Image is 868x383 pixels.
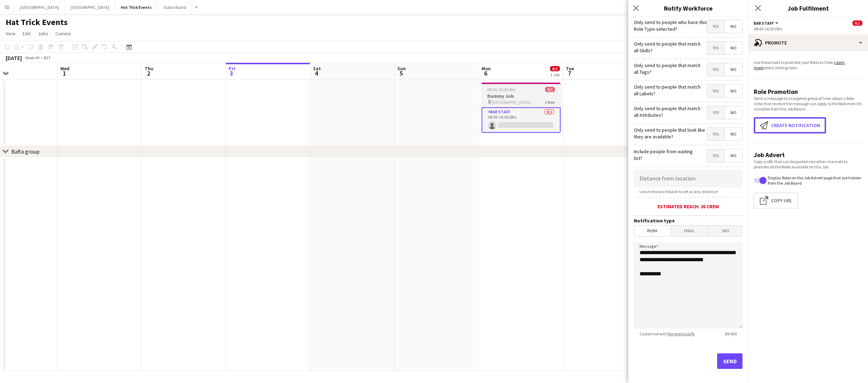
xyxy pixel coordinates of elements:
span: Week 40 [23,55,41,60]
button: Copy Url [754,192,798,209]
span: Yes [707,128,725,140]
label: Only send to people who have this Role Type selected? [634,19,707,32]
button: Dubai Board [158,0,192,14]
span: 6 [481,69,491,77]
span: 0/1 [852,20,862,26]
span: Yes [707,63,725,76]
h3: Job Fulfilment [748,4,868,13]
span: Push [634,226,671,236]
app-job-card: 08:00-16:00 (8h)0/1Dummy Job [GEOGRAPHIC_DATA]1 RoleBar Staff0/108:00-16:00 (8h) [482,83,561,133]
button: Hat Trick Events [115,0,158,14]
div: 08:00-16:00 (8h) [754,26,862,31]
span: 08:00-16:00 (8h) [487,87,516,92]
span: Jobs [38,30,48,37]
span: Yes [707,149,725,162]
span: Tue [566,65,574,72]
label: Only send to people that match all Skills? [634,41,701,53]
a: Learn more [754,60,845,70]
h1: Hat Trick Events [6,17,68,28]
a: Jobs [35,29,51,38]
h3: Job Advert [754,151,862,159]
div: Promote [748,34,868,51]
label: Only send to people that match all Labels? [634,84,702,96]
span: 1 [59,69,69,77]
span: No [725,128,742,140]
span: Yes [707,20,725,33]
span: Comms [55,30,71,37]
button: [GEOGRAPHIC_DATA] [65,0,115,14]
a: Edit [20,29,33,38]
div: Bafta group [11,148,39,155]
app-card-role: Bar Staff0/108:00-16:00 (8h) [482,107,561,133]
label: Only send to people that look like they are available? [634,127,707,139]
span: 89 / 400 [719,331,742,336]
span: No [725,149,742,162]
div: Estimated reach: 26 crew [634,203,742,210]
span: Wed [60,65,69,72]
label: Only send to people that match all Attributes? [634,105,704,118]
h3: Notification type [634,217,742,224]
button: Bar Staff [754,20,780,26]
span: Yes [707,42,725,54]
a: Comms [53,29,74,38]
button: Create notification [754,117,826,133]
span: Leave distance blank to set as any distance [634,189,723,194]
label: Only send to people that match all Tags? [634,62,701,75]
span: No [725,42,742,54]
span: Thu [145,65,153,72]
span: SMS [708,226,742,236]
span: Yes [707,85,725,97]
span: No [725,63,742,76]
div: 1 Job [550,72,560,77]
label: Include people from waiting list? [634,148,695,161]
span: 3 [228,69,235,77]
p: Send a message to a targeted group of Crew about a Role. Crew that receive the message can apply ... [754,96,862,112]
span: Edit [23,30,31,37]
span: Sun [397,65,406,72]
span: Mon [482,65,491,72]
a: View [3,29,18,38]
span: View [6,30,16,37]
span: 4 [312,69,321,77]
span: Bar Staff [754,20,774,26]
h3: Role Promotion [754,88,862,96]
span: 5 [396,69,406,77]
span: Customise with [634,331,700,336]
p: Copy a URL that can be pasted into other channels to promote all the Roles available on this Job. [754,159,862,169]
span: [GEOGRAPHIC_DATA] [492,100,531,105]
span: No [725,85,742,97]
label: Display Roles on the Job Advert page that are hidden from the Job Board [766,175,862,186]
span: 1 Role [545,100,555,105]
a: %merge tags% [667,331,695,336]
button: Send [717,353,742,369]
span: 0/1 [545,87,555,92]
div: [DATE] [6,54,22,61]
span: 7 [565,69,574,77]
span: Fri [229,65,235,72]
p: Use these tools to promote your Roles to Crew. about adding roles. [754,60,862,70]
span: No [725,20,742,33]
span: No [725,106,742,119]
div: BST [44,55,51,60]
span: 2 [143,69,153,77]
span: Yes [707,106,725,119]
h3: Notify Workforce [628,4,748,13]
span: 0/1 [550,66,560,71]
span: Sat [313,65,321,72]
span: Email [671,226,708,236]
button: [GEOGRAPHIC_DATA] [14,0,65,14]
h3: Dummy Job [482,93,561,99]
